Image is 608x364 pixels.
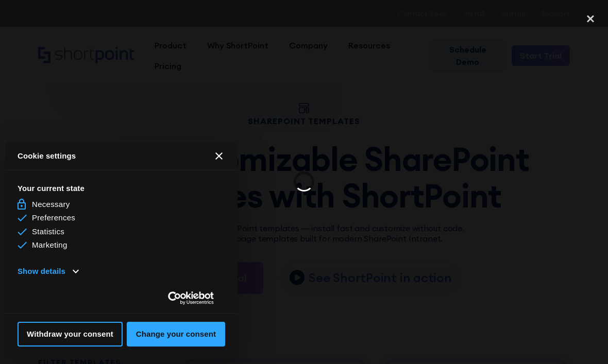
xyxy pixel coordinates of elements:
[18,199,225,211] li: Necessary
[18,183,225,195] strong: Your current state
[18,239,225,251] li: Marketing
[18,150,76,162] strong: Cookie settings
[573,7,608,30] div: close lightbox
[18,226,225,238] li: Statistics
[18,266,79,278] button: Show details
[18,322,123,346] button: Withdraw your consent
[556,315,608,364] iframe: Chat Widget
[207,144,231,168] button: Close CMP widget
[157,291,225,305] a: Usercentrics Cookiebot - opens new page
[127,322,225,346] button: Change your consent
[18,212,225,224] li: Preferences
